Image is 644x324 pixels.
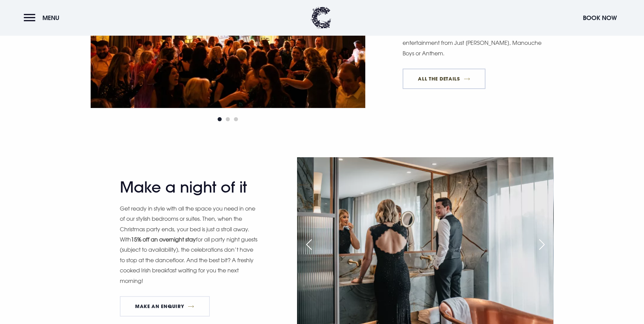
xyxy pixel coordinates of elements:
button: Book Now [579,11,620,25]
span: Go to slide 3 [234,117,238,121]
h2: Make a night of it [120,178,252,196]
span: Menu [42,14,59,22]
span: Go to slide 1 [218,117,222,121]
div: Next slide [533,237,550,252]
a: MAKE AN ENQUIRY [120,296,210,317]
a: All The Details [403,69,485,89]
button: Menu [24,11,63,25]
img: Clandeboye Lodge [311,7,331,29]
span: Go to slide 2 [226,117,230,121]
strong: 15% off an overnight stay [131,236,196,243]
div: Previous slide [300,237,317,252]
p: Get ready in style with all the space you need in one of our stylish bedrooms or suites. Then, wh... [120,203,259,286]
